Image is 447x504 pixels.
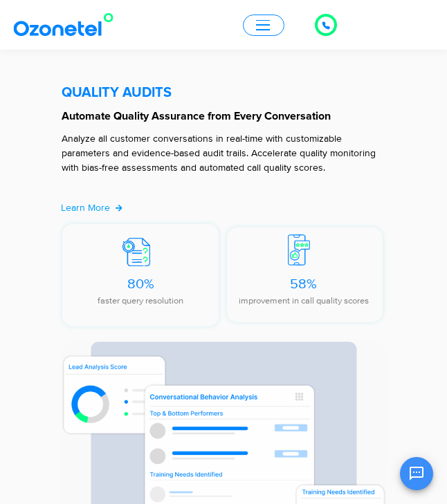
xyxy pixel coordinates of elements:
[290,276,317,292] span: 58%
[231,295,376,308] p: improvement in call quality scores
[400,457,433,490] button: Open chat
[62,111,331,122] strong: Automate Quality Assurance from Every Conversation
[69,295,212,308] p: faster query resolution
[127,276,154,292] span: 80%
[122,238,150,267] img: 80%
[62,86,385,100] h5: QUALITY AUDITS
[62,131,385,175] p: Analyze all customer conversations in real-time with customizable parameters and evidence-based a...
[61,200,122,215] a: Learn More
[61,202,110,214] span: Learn More
[288,234,310,265] img: 58%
